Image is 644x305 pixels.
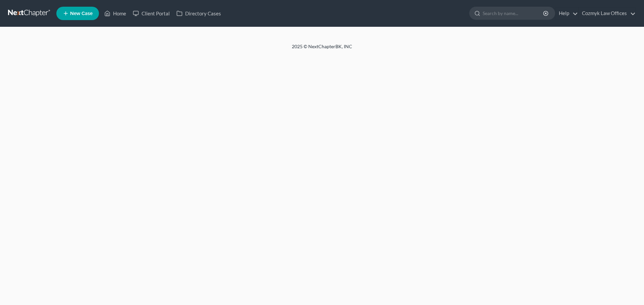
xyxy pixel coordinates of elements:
input: Search by name... [483,7,544,19]
a: Home [101,7,129,19]
div: 2025 © NextChapterBK, INC [131,43,513,55]
a: Directory Cases [173,7,224,19]
span: New Case [70,11,93,16]
a: Client Portal [129,7,173,19]
a: Cozmyk Law Offices [579,7,636,19]
a: Help [555,7,578,19]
